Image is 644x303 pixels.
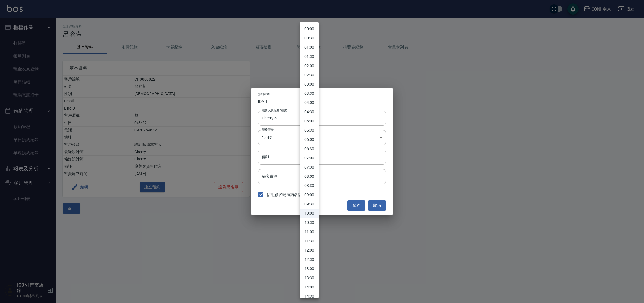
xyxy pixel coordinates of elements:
li: 00:00 [300,24,319,34]
li: 04:00 [300,98,319,107]
li: 06:00 [300,135,319,144]
li: 05:00 [300,117,319,126]
li: 07:00 [300,153,319,163]
li: 12:00 [300,246,319,255]
li: 14:30 [300,292,319,301]
li: 11:30 [300,236,319,246]
li: 02:30 [300,70,319,80]
li: 01:30 [300,52,319,61]
li: 09:30 [300,200,319,209]
li: 14:00 [300,283,319,292]
li: 13:00 [300,264,319,273]
li: 04:30 [300,107,319,117]
li: 05:30 [300,126,319,135]
li: 11:00 [300,227,319,236]
li: 06:30 [300,144,319,153]
li: 00:30 [300,34,319,43]
li: 10:00 [300,209,319,218]
li: 13:30 [300,273,319,283]
li: 03:00 [300,80,319,89]
li: 08:30 [300,181,319,190]
li: 07:30 [300,163,319,172]
li: 09:00 [300,190,319,200]
li: 10:30 [300,218,319,227]
li: 02:00 [300,61,319,70]
li: 08:00 [300,172,319,181]
li: 01:00 [300,43,319,52]
li: 12:30 [300,255,319,264]
li: 03:30 [300,89,319,98]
